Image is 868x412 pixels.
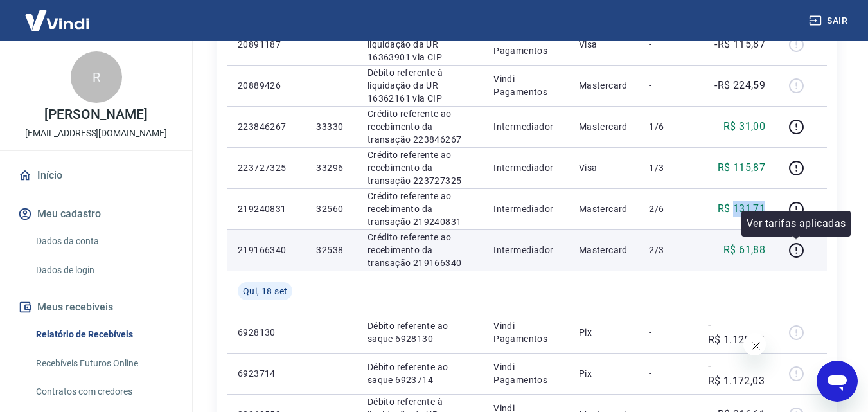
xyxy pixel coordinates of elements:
p: Visa [579,38,629,51]
p: Mastercard [579,244,629,256]
p: -R$ 115,87 [714,37,765,52]
p: R$ 61,88 [723,242,765,258]
a: Recebíveis Futuros Online [31,350,177,377]
button: Meu cadastro [15,200,177,228]
p: Vindi Pagamentos [493,73,558,98]
p: - [649,79,687,92]
button: Sair [806,9,853,33]
p: Crédito referente ao recebimento da transação 223846267 [368,107,473,146]
p: 6928130 [238,326,296,339]
p: Débito referente à liquidação da UR 16363901 via CIP [368,25,473,64]
p: - [649,367,687,380]
p: -R$ 224,59 [714,78,765,93]
p: 33330 [316,120,346,133]
a: Início [15,161,177,190]
p: Vindi Pagamentos [493,361,558,386]
p: 6923714 [238,367,296,380]
p: R$ 131,71 [718,201,766,217]
p: Débito referente à liquidação da UR 16362161 via CIP [368,66,473,105]
p: 1/6 [649,120,687,133]
p: 1/3 [649,161,687,174]
p: Mastercard [579,79,629,92]
p: [PERSON_NAME] [44,108,147,121]
p: [EMAIL_ADDRESS][DOMAIN_NAME] [25,127,167,140]
p: 223846267 [238,120,296,133]
p: Crédito referente ao recebimento da transação 223727325 [368,148,473,187]
div: R [71,51,122,103]
p: R$ 31,00 [723,119,765,134]
p: 32560 [316,202,346,215]
p: -R$ 1.125,25 [708,317,766,348]
p: Visa [579,161,629,174]
span: Olá! Precisa de ajuda? [8,9,108,19]
p: 20889426 [238,79,296,92]
iframe: Fechar mensagem [743,333,766,355]
p: 20891187 [238,38,296,51]
p: 2/3 [649,244,687,256]
p: Intermediador [493,244,558,256]
p: Ver tarifas aplicadas [747,216,846,231]
p: - [649,326,687,339]
p: -R$ 1.172,03 [708,358,766,389]
p: Mastercard [579,202,629,215]
p: 219240831 [238,202,296,215]
p: Mastercard [579,120,629,133]
p: Crédito referente ao recebimento da transação 219240831 [368,190,473,228]
p: 219166340 [238,244,296,256]
p: 33296 [316,161,346,174]
p: 32538 [316,244,346,256]
span: Qui, 18 set [243,285,287,298]
p: Vindi Pagamentos [493,31,558,57]
p: Vindi Pagamentos [493,319,558,345]
img: Vindi [15,1,99,40]
p: - [649,38,687,51]
button: Meus recebíveis [15,293,177,321]
p: Pix [579,326,629,339]
p: Débito referente ao saque 6928130 [368,319,473,345]
iframe: Botão para abrir a janela de mensagens [817,361,858,402]
p: R$ 115,87 [718,160,766,175]
a: Dados de login [31,257,177,283]
p: Intermediador [493,120,558,133]
a: Contratos com credores [31,379,177,405]
p: Intermediador [493,161,558,174]
a: Dados da conta [31,228,177,255]
p: Débito referente ao saque 6923714 [368,361,473,386]
p: 223727325 [238,161,296,174]
p: 2/6 [649,202,687,215]
p: Pix [579,367,629,380]
a: Relatório de Recebíveis [31,321,177,348]
p: Intermediador [493,202,558,215]
p: Crédito referente ao recebimento da transação 219166340 [368,231,473,269]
